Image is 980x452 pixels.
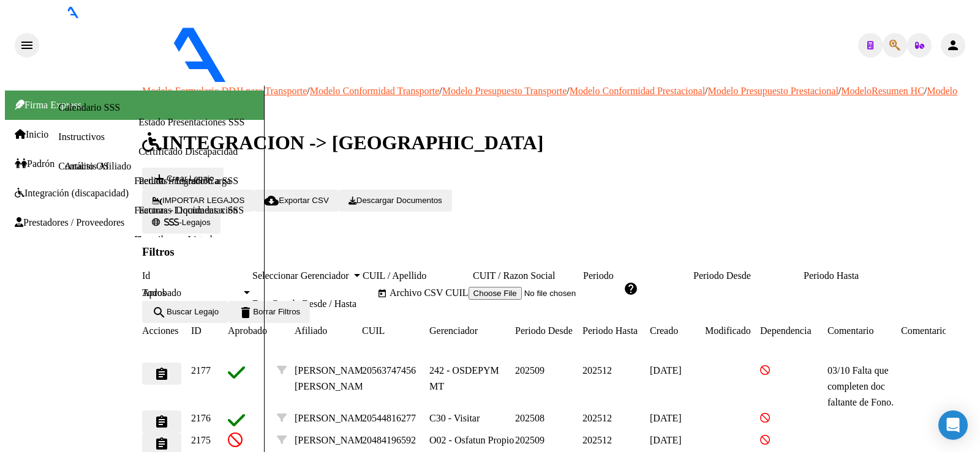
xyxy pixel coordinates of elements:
[39,18,330,83] img: Logo SAAS
[142,132,543,154] span: INTEGRACION -> [GEOGRAPHIC_DATA]
[582,435,612,445] span: 202512
[252,287,301,298] input: Fecha inicio
[375,286,390,301] button: Open calendar
[15,188,129,199] a: Integración (discapacidad)
[650,413,682,423] span: [DATE]
[570,86,705,96] a: Modelo Conformidad Prestacional
[650,323,705,339] datatable-header-cell: Creado
[138,117,244,127] a: Estado Presentaciones SSS
[429,325,478,336] span: Gerenciador
[134,176,231,186] a: Facturas - Listado/Carga
[264,193,279,208] mat-icon: cloud_download
[362,413,416,423] span: 20544816277
[390,287,469,298] span: Archivo CSV CUIL
[134,234,217,245] a: Prestadores - Listado
[841,86,924,96] a: ModeloResumen HC
[442,86,567,96] a: Modelo Presupuesto Transporte
[827,365,894,407] span: 03/10 Falta que completen doc faltante de Fono.
[827,325,874,336] span: Comentario
[582,323,650,339] datatable-header-cell: Periodo Hasta
[254,190,338,212] button: Exportar CSV
[339,190,452,212] button: Descargar Documentos
[330,75,366,85] span: - osfatun
[362,435,416,445] span: 20484196592
[515,435,545,445] span: 202509
[15,129,48,140] a: Inicio
[15,100,81,110] span: Firma Express
[349,196,442,205] span: Descargar Documentos
[64,161,131,171] a: Análisis Afiliado
[760,323,827,339] datatable-header-cell: Dependencia
[58,102,120,113] a: Calendario SSS
[650,365,682,376] span: [DATE]
[650,435,682,445] span: [DATE]
[295,413,372,423] span: [PERSON_NAME]
[515,325,573,336] span: Periodo Desde
[58,132,105,142] a: Instructivos
[708,86,839,96] a: Modelo Presupuesto Prestacional
[827,323,901,339] datatable-header-cell: Comentario
[228,325,267,336] span: Aprobado
[582,365,612,376] span: 202512
[705,325,751,336] span: Modificado
[938,410,968,440] div: Open Intercom Messenger
[429,323,515,339] datatable-header-cell: Gerenciador
[264,196,328,205] span: Exportar CSV
[429,365,499,391] span: 242 - OSDEPYM MT
[705,323,760,339] datatable-header-cell: Modificado
[946,38,960,53] mat-icon: person
[252,270,352,281] span: Seleccionar Gerenciador
[15,158,55,169] a: Padrón
[515,413,545,423] span: 202508
[295,325,327,336] span: Afiliado
[582,413,612,423] span: 202512
[760,325,812,336] span: Dependencia
[238,307,300,316] span: Borrar Filtros
[515,365,545,376] span: 202509
[134,205,238,215] a: Facturas - Documentación
[624,281,638,296] mat-icon: help
[295,365,372,391] span: [PERSON_NAME] [PERSON_NAME]
[142,245,975,259] h3: Filtros
[310,86,440,96] a: Modelo Conformidad Transporte
[901,323,974,339] datatable-header-cell: Comentario Adm.
[362,365,416,376] span: 20563747456
[295,435,372,445] span: [PERSON_NAME]
[15,217,124,228] a: Prestadores / Proveedores
[362,325,385,336] span: CUIL
[901,325,971,336] span: Comentario Adm.
[228,301,310,323] button: Borrar Filtros
[429,435,514,445] span: O02 - Osfatun Propio
[650,325,678,336] span: Creado
[362,323,429,339] datatable-header-cell: CUIL
[311,287,369,298] input: Fecha fin
[582,325,638,336] span: Periodo Hasta
[138,146,238,157] a: Certificado Discapacidad
[20,38,34,53] mat-icon: menu
[515,323,582,339] datatable-header-cell: Periodo Desde
[295,323,362,339] datatable-header-cell: Afiliado
[429,413,480,423] span: C30 - Visitar
[469,287,624,300] input: Archivo CSV CUIL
